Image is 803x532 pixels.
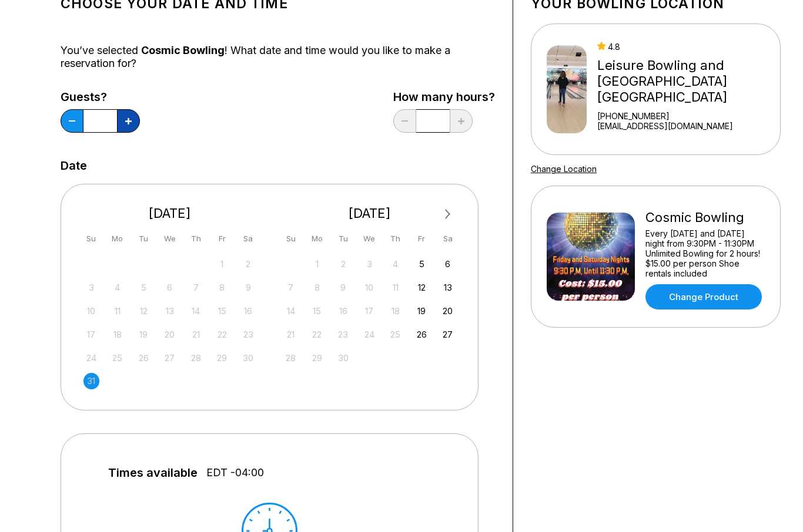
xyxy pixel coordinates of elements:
div: Not available Saturday, August 9th, 2025 [240,280,256,295]
div: Not available Sunday, August 31st, 2025 [83,373,99,389]
div: Choose Saturday, September 27th, 2025 [440,326,456,342]
div: Not available Tuesday, September 2nd, 2025 [335,256,351,272]
div: Not available Sunday, September 7th, 2025 [283,280,299,295]
div: Not available Tuesday, September 23rd, 2025 [335,326,351,342]
div: Not available Wednesday, August 13th, 2025 [162,303,178,319]
div: Not available Friday, August 1st, 2025 [214,256,230,272]
div: Not available Tuesday, August 19th, 2025 [136,326,152,342]
div: Sa [240,231,256,247]
div: Fr [214,231,230,247]
div: Tu [136,231,152,247]
div: Not available Friday, August 22nd, 2025 [214,326,230,342]
div: month 2025-08 [82,255,258,389]
div: Mo [109,231,125,247]
div: Fr [414,231,430,247]
div: Choose Saturday, September 13th, 2025 [440,280,456,295]
a: Change Location [531,164,597,174]
div: [PHONE_NUMBER] [597,111,775,121]
a: [EMAIL_ADDRESS][DOMAIN_NAME] [597,121,775,131]
div: Not available Thursday, August 14th, 2025 [188,303,204,319]
div: Choose Friday, September 26th, 2025 [414,326,430,342]
div: Not available Friday, August 29th, 2025 [214,350,230,366]
div: Not available Tuesday, September 16th, 2025 [335,303,351,319]
button: Next Month [439,205,457,224]
div: Not available Sunday, August 24th, 2025 [83,350,99,366]
div: Not available Thursday, August 7th, 2025 [188,280,204,295]
div: [DATE] [79,206,261,221]
div: Not available Wednesday, September 10th, 2025 [362,280,377,295]
div: Not available Friday, August 8th, 2025 [214,280,230,295]
label: Date [61,159,87,172]
div: Not available Monday, September 29th, 2025 [309,350,325,366]
div: Su [283,231,299,247]
span: EDT -04:00 [206,466,264,479]
div: Not available Thursday, August 28th, 2025 [188,350,204,366]
div: Not available Wednesday, August 27th, 2025 [162,350,178,366]
div: Not available Thursday, September 25th, 2025 [387,326,403,342]
div: Choose Friday, September 19th, 2025 [414,303,430,319]
span: Times available [108,466,198,479]
div: Not available Saturday, August 23rd, 2025 [240,326,256,342]
div: Th [387,231,403,247]
label: Guests? [61,90,140,103]
div: Mo [309,231,325,247]
div: Choose Saturday, September 6th, 2025 [440,256,456,272]
label: How many hours? [393,90,495,103]
div: Not available Sunday, August 17th, 2025 [83,326,99,342]
div: Not available Sunday, August 3rd, 2025 [83,280,99,295]
div: Choose Friday, September 12th, 2025 [414,280,430,295]
div: Not available Monday, September 8th, 2025 [309,280,325,295]
div: Sa [440,231,456,247]
div: Not available Wednesday, September 3rd, 2025 [362,256,377,272]
div: Not available Saturday, August 2nd, 2025 [240,256,256,272]
div: Not available Tuesday, September 30th, 2025 [335,350,351,366]
div: [DATE] [279,206,461,221]
div: Not available Tuesday, August 26th, 2025 [136,350,152,366]
div: Cosmic Bowling [645,210,765,225]
div: Not available Monday, August 4th, 2025 [109,280,125,295]
div: 4.8 [597,42,775,52]
div: Not available Wednesday, August 20th, 2025 [162,326,178,342]
div: Not available Monday, September 15th, 2025 [309,303,325,319]
div: Not available Monday, September 22nd, 2025 [309,326,325,342]
div: Not available Tuesday, September 9th, 2025 [335,280,351,295]
div: Not available Monday, August 18th, 2025 [109,326,125,342]
div: Leisure Bowling and [GEOGRAPHIC_DATA] [GEOGRAPHIC_DATA] [597,58,775,105]
div: Every [DATE] and [DATE] night from 9:30PM - 11:30PM Unlimited Bowling for 2 hours! $15.00 per per... [645,228,765,278]
div: Not available Thursday, September 18th, 2025 [387,303,403,319]
div: We [162,231,178,247]
div: We [362,231,377,247]
div: Not available Monday, August 25th, 2025 [109,350,125,366]
div: Not available Sunday, September 14th, 2025 [283,303,299,319]
div: Not available Monday, August 11th, 2025 [109,303,125,319]
div: Not available Friday, August 15th, 2025 [214,303,230,319]
div: You’ve selected ! What date and time would you like to make a reservation for? [61,44,495,70]
div: Su [83,231,99,247]
div: Not available Wednesday, September 24th, 2025 [362,326,377,342]
div: Not available Thursday, August 21st, 2025 [188,326,204,342]
div: Choose Saturday, September 20th, 2025 [440,303,456,319]
div: Tu [335,231,351,247]
div: Th [188,231,204,247]
div: Not available Sunday, September 28th, 2025 [283,350,299,366]
div: Choose Friday, September 5th, 2025 [414,256,430,272]
div: Not available Sunday, August 10th, 2025 [83,303,99,319]
div: Not available Saturday, August 16th, 2025 [240,303,256,319]
span: Cosmic Bowling [141,44,225,56]
div: Not available Sunday, September 21st, 2025 [283,326,299,342]
div: Not available Monday, September 1st, 2025 [309,256,325,272]
div: month 2025-09 [282,255,458,366]
a: Change Product [645,284,762,309]
div: Not available Wednesday, August 6th, 2025 [162,280,178,295]
div: Not available Wednesday, September 17th, 2025 [362,303,377,319]
div: Not available Tuesday, August 5th, 2025 [136,280,152,295]
div: Not available Saturday, August 30th, 2025 [240,350,256,366]
img: Cosmic Bowling [547,213,635,301]
div: Not available Tuesday, August 12th, 2025 [136,303,152,319]
img: Leisure Bowling and Golf Center Lancaster [547,45,587,133]
div: Not available Thursday, September 11th, 2025 [387,280,403,295]
div: Not available Thursday, September 4th, 2025 [387,256,403,272]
